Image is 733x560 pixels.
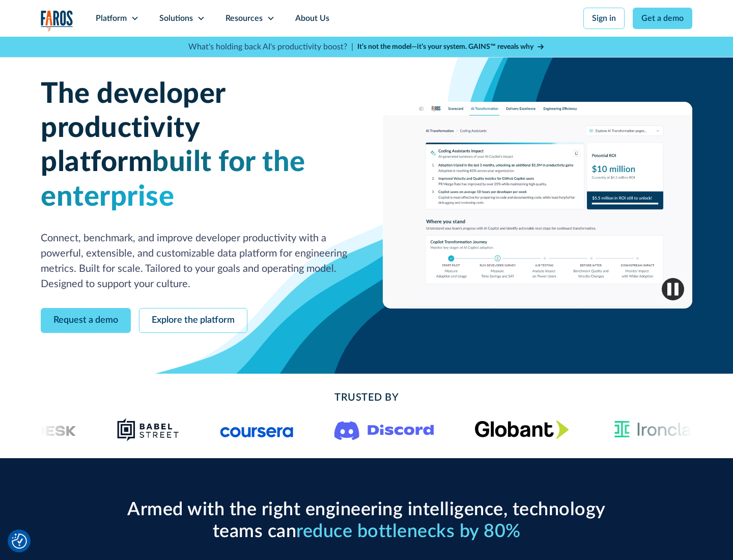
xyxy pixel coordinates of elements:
[96,12,127,24] div: Platform
[41,10,73,31] img: Logo of the analytics and reporting company Faros.
[225,12,263,24] div: Resources
[475,420,569,439] img: Globant's logo
[334,419,434,440] img: Logo of the communication platform Discord.
[41,231,350,292] p: Connect, benchmark, and improve developer productivity with a powerful, extensible, and customiza...
[188,41,353,53] p: What's holding back AI's productivity boost? |
[633,8,692,29] a: Get a demo
[610,417,706,442] img: Ironclad Logo
[662,278,684,300] img: Pause video
[12,534,27,549] button: Cookie Settings
[122,499,611,543] h2: Armed with the right engineering intelligence, technology teams can
[159,12,193,24] div: Solutions
[41,148,305,211] span: built for the enterprise
[357,43,533,50] strong: It’s not the model—it’s your system. GAINS™ reveals why
[41,77,350,214] h1: The developer productivity platform
[357,42,545,52] a: It’s not the model—it’s your system. GAINS™ reveals why
[12,534,27,549] img: Revisit consent button
[41,308,131,333] a: Request a demo
[296,522,521,541] span: reduce bottlenecks by 80%
[220,422,294,438] img: Logo of the online learning platform Coursera.
[41,10,73,31] a: home
[139,308,247,333] a: Explore the platform
[117,417,180,442] img: Babel Street logo png
[583,8,625,29] a: Sign in
[122,390,611,405] h2: Trusted By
